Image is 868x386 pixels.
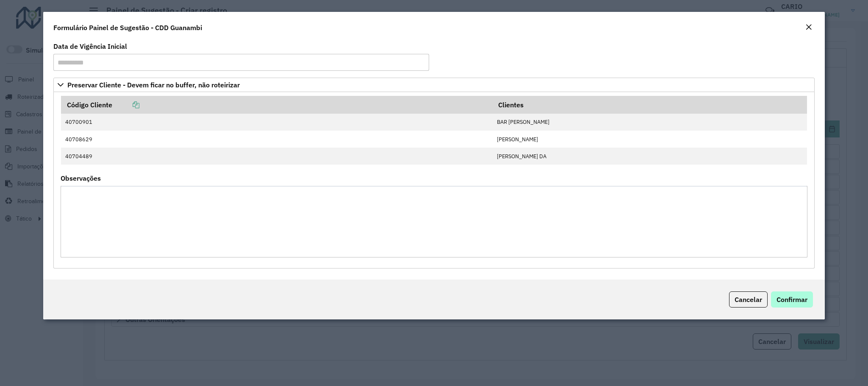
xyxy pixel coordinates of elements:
[67,81,240,88] span: Preservar Cliente - Devem ficar no buffer, não roteirizar
[493,148,807,165] td: [PERSON_NAME] DA
[493,114,807,131] td: BAR [PERSON_NAME]
[112,101,139,109] a: Copiar
[735,295,762,304] span: Cancelar
[803,22,815,33] button: Close
[61,114,493,131] td: 40700901
[53,78,814,92] a: Preservar Cliente - Devem ficar no buffer, não roteirizar
[771,291,813,308] button: Confirmar
[61,173,101,183] label: Observações
[61,131,493,148] td: 40708629
[729,291,768,308] button: Cancelar
[53,22,202,33] h4: Formulário Painel de Sugestão - CDD Guanambi
[61,148,493,165] td: 40704489
[776,295,807,304] span: Confirmar
[53,92,814,269] div: Preservar Cliente - Devem ficar no buffer, não roteirizar
[493,96,807,114] th: Clientes
[493,131,807,148] td: [PERSON_NAME]
[53,41,127,51] label: Data de Vigência Inicial
[61,96,493,114] th: Código Cliente
[805,24,812,31] em: Fechar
